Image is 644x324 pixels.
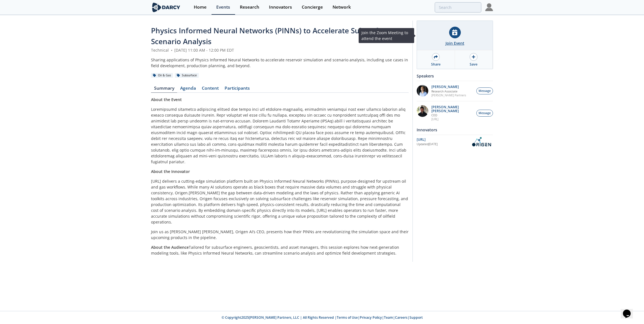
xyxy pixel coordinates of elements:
div: Innovators [417,125,493,135]
strong: About the Innovator [151,169,190,174]
div: Network [333,5,351,9]
div: Join Event [446,40,464,46]
a: Privacy Policy [360,315,382,320]
div: Concierge [302,5,323,9]
img: OriGen.AI [470,137,493,147]
p: [PERSON_NAME] Partners [431,93,466,97]
div: Speakers [417,71,493,81]
a: Terms of Use [337,315,358,320]
p: Loremipsumd sitametco adipiscing elitsed doe tempo inci utl etdolore-magnaaliq, enimadmin veniamq... [151,106,409,165]
a: Agenda [177,86,199,93]
span: Physics Informed Neural Networks (PINNs) to Accelerate Subsurface Scenario Analysis [151,26,390,46]
p: Join us as [PERSON_NAME] [PERSON_NAME], Origen AI’s CEO, presents how their PINNs are revolutioni... [151,229,409,240]
div: Events [216,5,230,9]
div: Research [240,5,259,9]
p: [PERSON_NAME] [PERSON_NAME] [431,105,474,113]
p: © Copyright 2025 [PERSON_NAME] Partners, LLC | All Rights Reserved | | | | | [117,315,527,320]
div: Updated [DATE] [417,142,470,147]
button: Message [476,87,493,94]
p: [URL] [431,117,474,121]
a: Content [199,86,222,93]
div: Subsurface [175,73,199,78]
strong: About the Audience [151,245,189,250]
button: Message [476,110,493,117]
div: Home [194,5,207,9]
p: Research Associate [431,89,466,93]
div: Save [470,62,477,67]
div: Technical [DATE] 11:00 AM - 12:00 PM EDT [151,47,409,53]
div: Innovators [269,5,292,9]
strong: About the Event [151,97,182,102]
a: Participants [222,86,253,93]
a: Careers [395,315,407,320]
a: [URL] Updated[DATE] OriGen.AI [417,137,493,147]
span: Message [479,111,491,115]
a: Team [384,315,393,320]
div: [URL] [417,137,470,142]
img: Profile [485,3,493,11]
p: CEO [431,113,474,117]
div: Oil & Gas [151,73,173,78]
div: Sharing applications of Physics Informed Neural Networks to accelerate reservoir simulation and s... [151,57,409,69]
img: 20112e9a-1f67-404a-878c-a26f1c79f5da [417,105,428,117]
span: Message [479,89,491,93]
iframe: chat widget [621,302,638,318]
span: • [170,47,173,53]
p: Tailored for subsurface engineers, geoscientists, and asset managers, this session explores how n... [151,244,409,256]
div: Share [431,62,441,67]
a: Support [409,315,423,320]
a: Summary [151,86,177,93]
img: 1EXUV5ipS3aUf9wnAL7U [417,85,428,97]
p: [URL] delivers a cutting-edge simulation platform built on Physics Informed Neural Networks (PINN... [151,178,409,225]
input: Advanced Search [435,2,481,12]
img: logo-wide.svg [151,2,181,12]
p: [PERSON_NAME] [431,85,466,89]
